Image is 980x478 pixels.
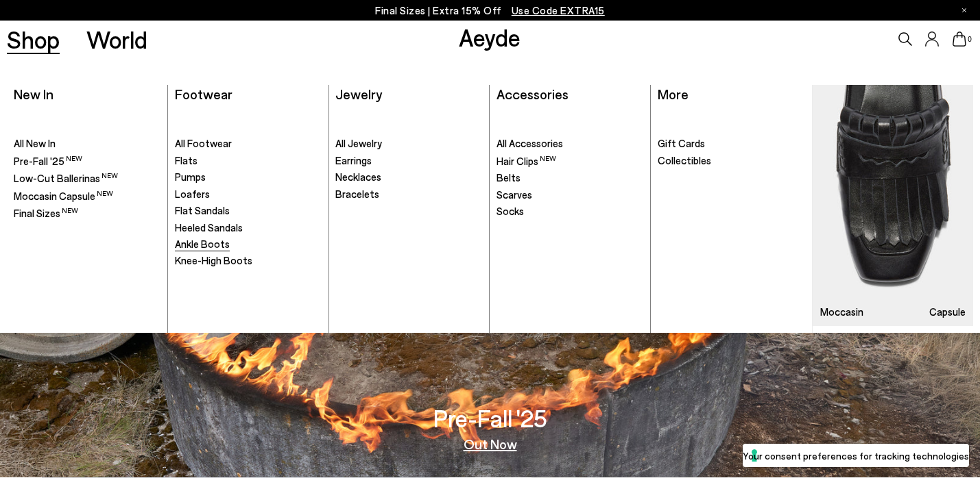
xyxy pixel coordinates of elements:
[497,188,643,202] a: Scarves
[175,86,232,102] a: Footwear
[497,137,643,151] a: All Accessories
[929,307,966,317] h3: Capsule
[497,171,521,184] span: Belts
[658,86,689,102] a: More
[175,204,322,218] a: Flat Sandals
[14,206,160,221] a: Final Sizes
[175,221,322,235] a: Heeled Sandals
[175,137,322,151] a: All Footwear
[14,207,78,219] span: Final Sizes
[14,137,160,151] a: All New In
[658,154,711,166] span: Collectibles
[335,154,372,166] span: Earrings
[335,86,382,102] a: Jewelry
[14,171,160,186] a: Low-Cut Ballerinas
[497,171,643,185] a: Belts
[14,189,160,203] a: Moccasin Capsule
[497,155,556,167] span: Hair Clips
[175,171,322,184] a: Pumps
[497,137,563,149] span: All Accessories
[335,171,482,184] a: Necklaces
[813,85,973,327] a: Moccasin Capsule
[14,86,53,102] a: New In
[14,190,113,202] span: Moccasin Capsule
[175,204,230,216] span: Flat Sandals
[813,85,973,327] img: Mobile_e6eede4d-78b8-4bd1-ae2a-4197e375e133_900x.jpg
[658,137,805,151] a: Gift Cards
[497,205,643,218] a: Socks
[966,36,973,43] span: 0
[175,154,198,166] span: Flats
[335,171,381,183] span: Necklaces
[658,154,805,168] a: Collectibles
[335,137,482,151] a: All Jewelry
[14,154,160,168] a: Pre-Fall '25
[175,154,322,168] a: Flats
[175,221,243,234] span: Heeled Sandals
[497,188,532,201] span: Scarves
[175,137,232,149] span: All Footwear
[86,27,147,51] a: World
[497,86,569,102] a: Accessories
[175,188,322,201] a: Loafers
[14,155,82,167] span: Pre-Fall '25
[175,254,322,268] a: Knee-High Boots
[497,205,524,217] span: Socks
[459,23,521,51] a: Aeyde
[14,137,56,149] span: All New In
[953,32,966,47] a: 0
[375,2,605,19] p: Final Sizes | Extra 15% Off
[464,437,517,451] a: Out Now
[335,137,382,149] span: All Jewelry
[335,188,482,201] a: Bracelets
[335,154,482,168] a: Earrings
[175,254,252,266] span: Knee-High Boots
[175,171,206,183] span: Pumps
[175,188,210,200] span: Loafers
[743,444,969,467] button: Your consent preferences for tracking technologies
[335,188,379,200] span: Bracelets
[497,154,643,168] a: Hair Clips
[512,4,605,16] span: Navigate to /collections/ss25-final-sizes
[175,238,322,251] a: Ankle Boots
[7,27,60,51] a: Shop
[175,238,230,250] span: Ankle Boots
[743,449,969,463] label: Your consent preferences for tracking technologies
[658,137,705,149] span: Gift Cards
[14,172,118,184] span: Low-Cut Ballerinas
[820,307,863,317] h3: Moccasin
[433,406,547,430] h3: Pre-Fall '25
